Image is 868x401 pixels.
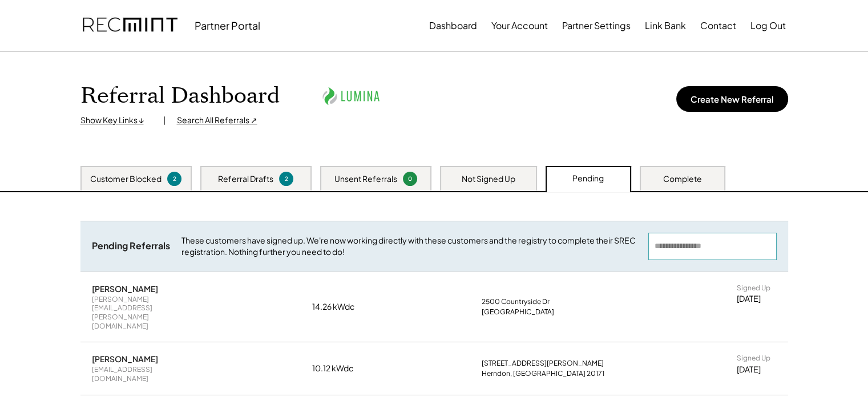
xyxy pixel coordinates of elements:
button: Your Account [491,14,548,37]
button: Log Out [750,14,786,37]
div: Not Signed Up [462,173,515,185]
div: Complete [663,173,702,185]
div: 2 [169,175,180,183]
div: Search All Referrals ↗ [177,115,257,126]
div: [PERSON_NAME][EMAIL_ADDRESS][PERSON_NAME][DOMAIN_NAME] [92,295,200,330]
button: Contact [700,14,736,37]
div: 2500 Countryside Dr [482,297,550,306]
div: [DATE] [736,293,760,305]
div: Unsent Referrals [334,173,397,185]
div: Herndon, [GEOGRAPHIC_DATA] 20171 [482,369,604,378]
div: These customers have signed up. We're now working directly with these customers and the registry ... [181,235,637,257]
div: [EMAIL_ADDRESS][DOMAIN_NAME] [92,365,200,383]
div: [GEOGRAPHIC_DATA] [482,307,554,317]
h1: Referral Dashboard [80,83,280,110]
div: Signed Up [736,354,770,363]
div: 14.26 kWdc [312,301,369,313]
div: Show Key Links ↓ [80,115,152,126]
div: [DATE] [736,364,760,375]
div: Signed Up [736,283,770,293]
button: Create New Referral [676,86,788,112]
div: [PERSON_NAME] [92,354,158,364]
div: Partner Portal [195,19,260,32]
div: Pending Referrals [92,240,170,252]
div: Referral Drafts [218,173,273,185]
img: recmint-logotype%403x.png [83,6,177,45]
div: [PERSON_NAME] [92,283,158,294]
button: Partner Settings [562,14,631,37]
img: lumina.png [320,80,382,112]
div: Customer Blocked [90,173,162,185]
div: | [163,115,165,126]
div: Pending [572,173,604,184]
div: 10.12 kWdc [312,363,369,374]
button: Dashboard [429,14,477,37]
div: 2 [281,175,292,183]
button: Link Bank [645,14,686,37]
div: 0 [405,175,415,183]
div: [STREET_ADDRESS][PERSON_NAME] [482,359,604,368]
